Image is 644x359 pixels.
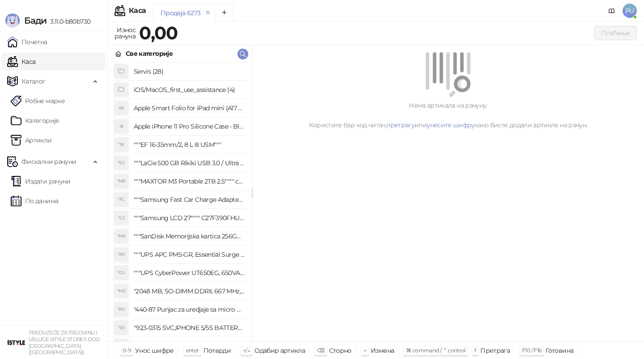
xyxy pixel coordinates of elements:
div: Измена [371,345,394,356]
h4: "440-87 Punjac za uredjaje sa micro USB portom 4/1, Stand." [134,302,245,317]
h4: """MAXTOR M3 Portable 2TB 2.5"""" crni eksterni hard disk HX-M201TCB/GM""" [134,174,245,188]
div: Нема артикала на рачуну. Користите бар код читач, или како бисте додали артикле на рачун. [263,100,633,130]
div: "S5 [114,321,128,335]
small: PREDUZEĆE ZA TRGOVINU I USLUGE ISTYLE STORES DOO [GEOGRAPHIC_DATA] ([GEOGRAPHIC_DATA]) [29,330,100,355]
div: "MK [114,229,128,243]
h4: Apple Smart Folio for iPad mini (A17 Pro) - Sage [134,101,245,115]
a: унесите шифру [427,121,475,129]
button: Add tab [216,4,233,21]
h4: "923-0448 SVC,IPHONE,TOURQUE DRIVER KIT .65KGF- CM Šrafciger " [134,339,245,353]
div: Одабир артикла [254,345,305,356]
a: Издати рачуни [11,172,71,190]
div: "18 [114,138,128,152]
h4: """UPS APC PM5-GR, Essential Surge Arrest,5 utic_nica""" [134,247,245,262]
div: "FC [114,192,128,207]
span: Фискални рачуни [21,153,76,171]
div: "AP [114,247,128,262]
a: ArtikliАртикли [11,131,52,149]
span: ⌫ [317,347,324,354]
div: "MS [114,284,128,298]
div: "SD [114,339,128,353]
div: Продаја 6273 [161,8,200,18]
button: remove [202,9,214,17]
div: Готовина [546,345,573,356]
span: f [475,347,476,354]
div: "PU [114,302,128,317]
span: Бади [24,15,47,26]
h4: """EF 16-35mm/2, 8 L III USM""" [134,138,245,152]
span: ⌘ command / ⌃ control [406,347,466,354]
a: Категорије [11,112,59,129]
a: претрагу [386,121,415,129]
span: ↑/↓ [243,347,250,354]
span: PU [623,4,637,18]
div: AS [114,101,128,115]
strong: 0,00 [139,22,178,44]
span: F10 / F16 [522,347,541,354]
h4: Servis (28) [134,64,245,79]
div: Потврди [203,345,231,356]
span: Каталог [21,72,46,90]
span: 3.11.0-b80b730 [47,17,90,25]
h4: """Samsung Fast Car Charge Adapter, brzi auto punja_, boja crna""" [134,192,245,207]
span: enter [186,347,199,354]
h4: """UPS CyberPower UT650EG, 650VA/360W , line-int., s_uko, desktop""" [134,266,245,280]
h4: iOS/MacOS_first_use_assistance (4) [134,83,245,97]
button: Плаћање [594,26,637,40]
div: "L2 [114,211,128,225]
span: 0-9 [123,347,131,354]
h4: "2048 MB, SO-DIMM DDRII, 667 MHz, Napajanje 1,8 0,1 V, Latencija CL5" [134,284,245,298]
div: "CU [114,266,128,280]
div: Сторно [329,345,352,356]
h4: Apple iPhone 11 Pro Silicone Case - Black [134,119,245,134]
div: grid [108,63,252,342]
h4: "923-0315 SVC,IPHONE 5/5S BATTERY REMOVAL TRAY Držač za iPhone sa kojim se otvara display [134,321,245,335]
a: Почетна [7,33,47,51]
a: По данима [11,192,58,210]
span: + [364,347,366,354]
div: "MP [114,174,128,188]
div: AI [114,119,128,134]
img: 64x64-companyLogo-77b92cf4-9946-4f36-9751-bf7bb5fd2c7d.png [7,334,25,351]
div: Све категорије [126,49,173,58]
div: Унос шифре [135,345,174,356]
div: Износ рачуна [113,24,137,42]
h4: """Samsung LCD 27"""" C27F390FHUXEN""" [134,211,245,225]
div: Каса [129,7,146,14]
a: Каса [7,53,35,71]
div: "5G [114,156,128,170]
h4: """SanDisk Memorijska kartica 256GB microSDXC sa SD adapterom SDSQXA1-256G-GN6MA - Extreme PLUS, ... [134,229,245,243]
img: Logo [5,13,20,28]
div: Претрага [480,345,510,356]
h4: """LaCie 500 GB Rikiki USB 3.0 / Ultra Compact & Resistant aluminum / USB 3.0 / 2.5""""""" [134,156,245,170]
a: Робне марке [11,92,65,110]
a: Документација [605,4,619,18]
